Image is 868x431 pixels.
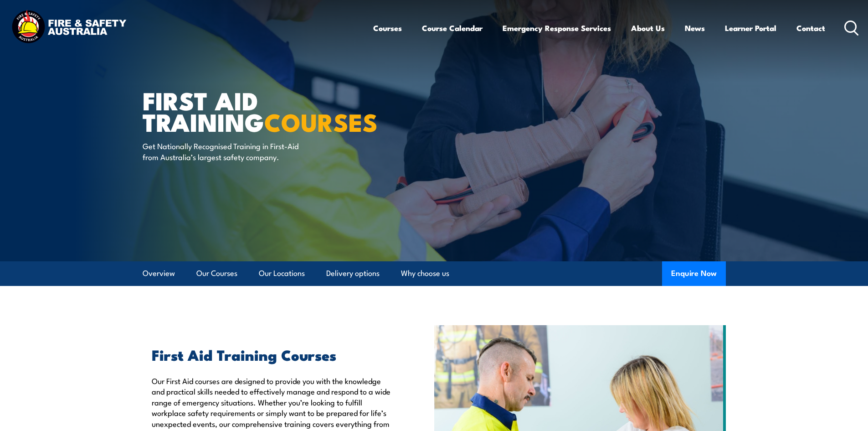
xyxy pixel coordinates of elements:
[685,16,705,40] a: News
[326,261,380,286] a: Delivery options
[143,89,368,132] h1: First Aid Training
[196,261,237,286] a: Our Courses
[264,102,378,140] strong: COURSES
[631,16,665,40] a: About Us
[662,261,726,286] button: Enquire Now
[152,348,392,361] h2: First Aid Training Courses
[503,16,611,40] a: Emergency Response Services
[373,16,402,40] a: Courses
[422,16,483,40] a: Course Calendar
[725,16,776,40] a: Learner Portal
[143,261,175,286] a: Overview
[143,140,309,162] p: Get Nationally Recognised Training in First-Aid from Australia’s largest safety company.
[796,16,825,40] a: Contact
[401,261,449,286] a: Why choose us
[259,261,305,286] a: Our Locations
